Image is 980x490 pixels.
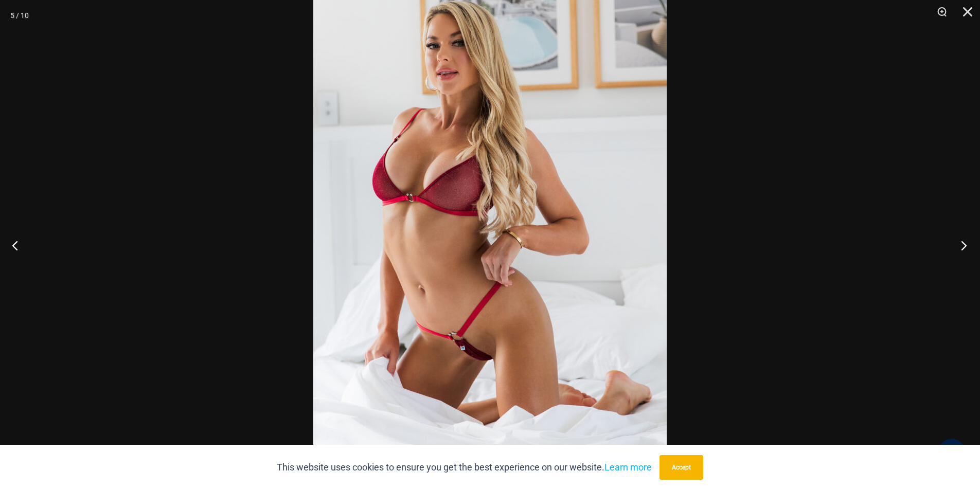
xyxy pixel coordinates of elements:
[277,460,652,475] p: This website uses cookies to ensure you get the best experience on our website.
[604,462,652,473] a: Learn more
[941,220,980,271] button: Next
[10,8,29,23] div: 5 / 10
[660,455,703,480] button: Accept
